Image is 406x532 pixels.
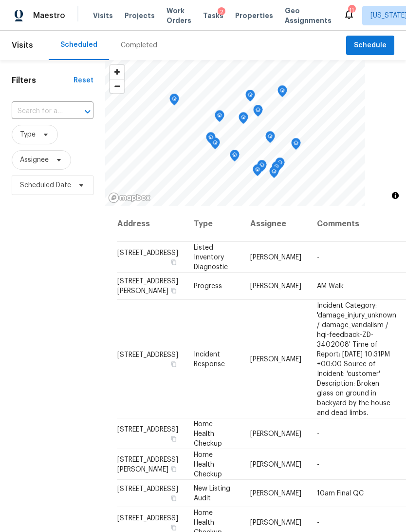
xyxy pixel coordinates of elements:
span: AM Walk [317,283,344,290]
span: Listed Inventory Diagnostic [194,244,228,270]
span: Toggle attribution [392,190,398,201]
div: 11 [348,6,355,16]
div: 2 [218,7,225,17]
div: Map marker [265,131,275,146]
span: Progress [194,283,222,290]
h1: Filters [12,76,74,85]
span: [PERSON_NAME] [250,355,301,362]
span: [STREET_ADDRESS] [117,351,178,358]
div: Completed [121,40,157,50]
span: [STREET_ADDRESS] [117,426,178,433]
button: Toggle attribution [389,190,401,201]
div: Map marker [269,166,279,181]
span: Visits [93,11,113,20]
span: Incident Response [194,351,225,367]
th: Comments [309,206,404,242]
span: Tasks [203,12,223,19]
span: - [317,254,319,260]
span: Scheduled Date [20,180,71,190]
div: Map marker [275,158,285,173]
span: New Listing Audit [194,485,230,502]
span: Schedule [354,39,387,52]
span: [PERSON_NAME] [250,283,301,290]
span: Properties [235,11,273,20]
span: [STREET_ADDRESS] [117,249,178,256]
span: [STREET_ADDRESS] [117,486,178,493]
span: [PERSON_NAME] [250,490,301,497]
div: Map marker [230,150,240,165]
div: Map marker [253,164,262,179]
span: Geo Assignments [285,6,332,25]
span: Home Health Checkup [194,451,222,477]
th: Address [117,206,186,242]
span: [PERSON_NAME] [250,461,301,468]
span: Home Health Checkup [194,420,222,447]
div: Reset [74,76,93,85]
th: Assignee [242,206,309,242]
div: Map marker [239,112,248,127]
div: Map marker [245,90,255,105]
button: Schedule [346,36,394,56]
button: Zoom out [110,79,124,93]
span: Type [20,130,36,139]
button: Zoom in [110,65,124,79]
button: Copy Address [169,494,178,503]
div: Map marker [169,94,179,109]
button: Copy Address [169,257,178,266]
button: Copy Address [169,464,178,473]
span: Work Orders [166,6,191,25]
span: Zoom out [110,79,124,93]
th: Type [186,206,242,242]
span: [STREET_ADDRESS] [117,514,178,521]
span: [STREET_ADDRESS][PERSON_NAME] [117,456,178,473]
span: Visits [12,35,33,56]
span: - [317,430,319,437]
button: Copy Address [169,359,178,368]
span: Incident Category: 'damage_injury_unknown / damage_vandalism / hqi-feedback-ZD-3402008' Time of R... [317,302,396,416]
span: [STREET_ADDRESS][PERSON_NAME] [117,278,178,295]
span: - [317,461,319,468]
span: Assignee [20,155,49,165]
div: Map marker [291,138,301,153]
span: [PERSON_NAME] [250,519,301,526]
div: Map marker [257,160,267,175]
span: Projects [125,11,155,20]
button: Copy Address [169,434,178,443]
span: [PERSON_NAME] [250,430,301,437]
div: Map marker [272,161,281,177]
div: Map marker [215,110,224,125]
span: Maestro [33,11,65,20]
span: 10am Final QC [317,490,364,497]
button: Open [81,105,94,118]
span: [PERSON_NAME] [250,254,301,260]
span: - [317,519,319,526]
a: Mapbox homepage [108,192,151,203]
canvas: Map [105,60,365,206]
div: Map marker [206,132,216,147]
button: Copy Address [169,523,178,532]
div: Map marker [277,85,287,100]
button: Copy Address [169,286,178,295]
div: Map marker [253,105,263,120]
div: Scheduled [60,40,97,50]
input: Search for an address... [12,104,66,119]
